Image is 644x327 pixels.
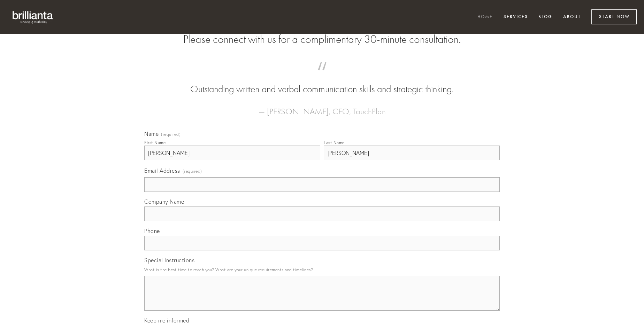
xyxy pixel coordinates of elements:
[155,69,489,83] span: “
[499,11,532,23] a: Services
[144,317,189,324] span: Keep me informed
[144,257,194,264] span: Special Instructions
[473,11,497,23] a: Home
[144,198,184,205] span: Company Name
[183,166,202,176] span: (required)
[559,11,585,23] a: About
[144,167,180,174] span: Email Address
[7,7,59,27] img: brillianta - research, strategy, marketing
[144,140,166,145] div: First Name
[144,227,160,234] span: Phone
[534,11,557,23] a: Blog
[144,265,500,274] p: What is the best time to reach you? What are your unique requirements and timelines?
[324,140,345,145] div: Last Name
[155,96,489,118] figcaption: — [PERSON_NAME], CEO, TouchPlan
[155,69,489,96] blockquote: Outstanding written and verbal communication skills and strategic thinking.
[591,9,637,24] a: Start Now
[144,130,159,137] span: Name
[144,33,500,46] h2: Please connect with us for a complimentary 30-minute consultation.
[161,132,181,137] span: (required)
